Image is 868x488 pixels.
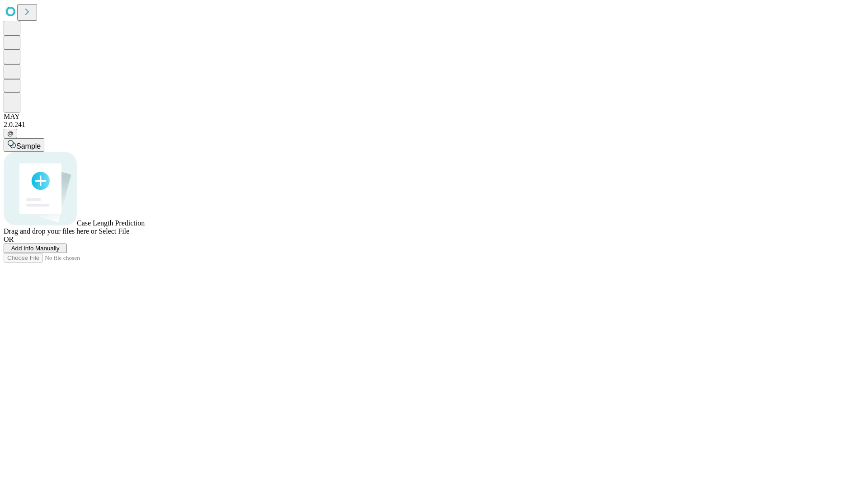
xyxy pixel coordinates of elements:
span: Add Info Manually [11,245,60,252]
span: @ [7,130,14,137]
span: Drag and drop your files here or [4,227,97,235]
span: Select File [99,227,129,235]
button: Add Info Manually [4,244,67,253]
button: Sample [4,138,44,152]
span: Sample [16,142,41,150]
div: 2.0.241 [4,121,864,129]
div: MAY [4,113,864,121]
span: Case Length Prediction [77,219,145,227]
button: @ [4,129,17,138]
span: OR [4,235,14,243]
